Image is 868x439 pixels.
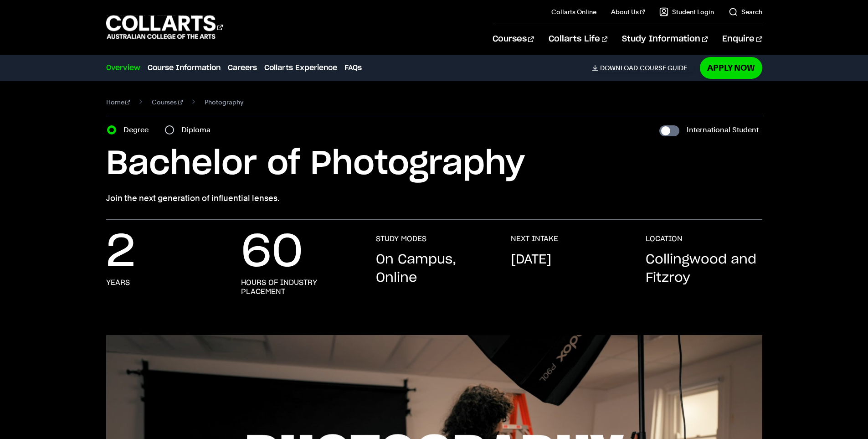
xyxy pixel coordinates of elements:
a: Apply Now [700,57,762,78]
a: Study Information [622,24,708,54]
p: [DATE] [511,251,551,269]
a: Search [729,7,762,16]
label: Diploma [181,124,216,136]
h1: Bachelor of Photography [106,144,762,185]
h3: years [106,278,130,287]
a: Enquire [722,24,762,54]
div: Go to homepage [106,14,223,40]
label: International Student [687,124,759,136]
a: About Us [611,7,645,16]
a: Course Information [148,62,221,73]
a: Collarts Experience [264,62,337,73]
span: Download [600,64,638,72]
a: Courses [152,96,183,108]
p: 2 [106,234,135,271]
p: On Campus, Online [376,251,493,287]
h3: hours of industry placement [241,278,358,296]
a: Collarts Online [551,7,596,16]
span: Photography [205,96,243,108]
a: DownloadCourse Guide [592,64,694,72]
label: Degree [123,124,154,136]
a: Student Login [659,7,714,16]
a: Overview [106,62,140,73]
p: 60 [241,234,303,271]
p: Collingwood and Fitzroy [646,251,762,287]
a: Home [106,96,130,108]
a: Collarts Life [549,24,607,54]
h3: STUDY MODES [376,234,426,243]
h3: NEXT INTAKE [511,234,558,243]
a: FAQs [344,62,362,73]
p: Join the next generation of influential lenses. [106,192,762,205]
h3: LOCATION [646,234,683,243]
a: Careers [228,62,257,73]
a: Courses [493,24,534,54]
